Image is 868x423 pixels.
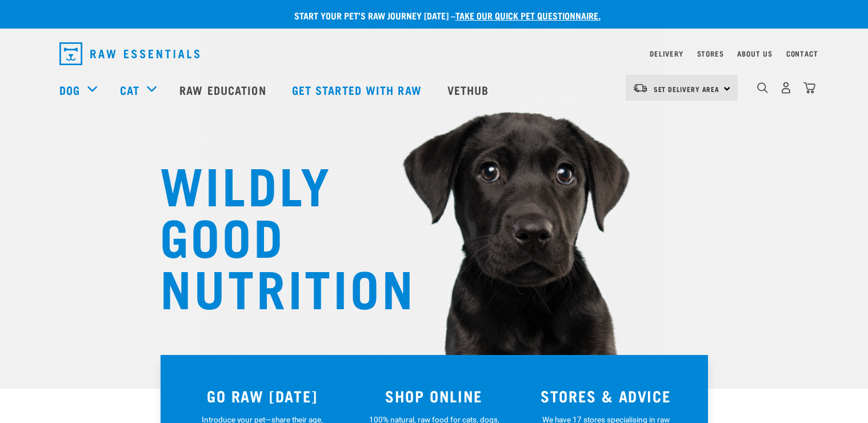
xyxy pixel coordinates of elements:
a: take our quick pet questionnaire. [455,13,601,18]
a: Dog [59,81,80,98]
img: home-icon@2x.png [803,82,815,94]
span: Set Delivery Area [654,87,720,91]
img: home-icon-1@2x.png [757,82,768,93]
img: Raw Essentials Logo [59,42,199,65]
a: Cat [120,81,139,98]
h3: STORES & ADVICE [527,387,685,405]
img: user.png [780,82,792,94]
a: Raw Education [168,67,280,113]
a: Contact [786,51,818,55]
a: Stores [697,51,724,55]
a: About Us [737,51,772,55]
h3: SHOP ONLINE [355,387,513,405]
h3: GO RAW [DATE] [183,387,342,405]
nav: dropdown navigation [50,38,818,70]
a: Vethub [436,67,503,113]
a: Delivery [650,51,683,55]
h1: WILDLY GOOD NUTRITION [160,157,389,312]
a: Get started with Raw [281,67,436,113]
img: van-moving.png [633,83,648,93]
